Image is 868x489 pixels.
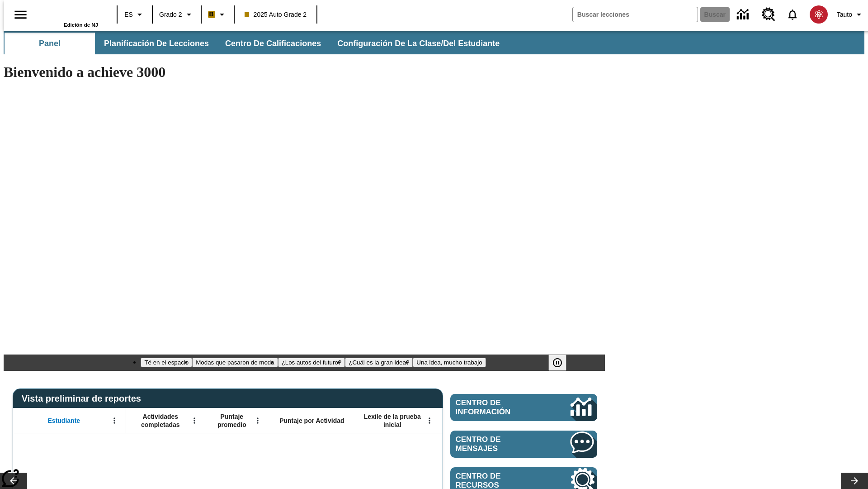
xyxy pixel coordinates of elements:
[7,1,34,28] button: Abrir el menú lateral
[210,412,254,429] span: Puntaje promedio
[841,473,868,489] button: Carrusel de lecciones, seguir
[548,355,566,371] button: Pausar
[781,3,804,26] a: Notificaciones
[141,358,192,367] button: Diapositiva 1 Té en el espacio
[5,33,95,54] button: Panel
[22,393,146,404] span: Vista preliminar de reportes
[833,6,868,23] button: Perfil/Configuración
[456,435,543,453] span: Centro de mensajes
[359,412,425,429] span: Lexile de la prueba inicial
[345,358,413,367] button: Diapositiva 4 ¿Cuál es la gran idea?
[48,417,80,425] span: Estudiante
[104,38,209,49] span: Planificación de lecciones
[204,6,231,23] button: Boost El color de la clase es anaranjado claro. Cambiar el color de la clase.
[192,358,278,367] button: Diapositiva 2 Modas que pasaron de moda
[330,33,507,54] button: Configuración de la clase/del estudiante
[188,414,201,427] button: Abrir menú
[413,358,486,367] button: Diapositiva 5 Una idea, mucho trabajo
[450,394,597,421] a: Centro de información
[245,10,307,19] span: 2025 Auto Grade 2
[64,22,98,28] span: Edición de NJ
[225,38,321,49] span: Centro de calificaciones
[756,2,781,27] a: Centro de recursos, Se abrirá en una pestaña nueva.
[837,10,852,19] span: Tauto
[279,417,344,425] span: Puntaje por Actividad
[131,412,190,429] span: Actividades completadas
[573,7,698,22] input: Buscar campo
[4,64,605,81] h1: Bienvenido a achieve 3000
[120,6,149,23] button: Lenguaje: ES, Selecciona un idioma
[804,3,833,26] button: Escoja un nuevo avatar
[731,2,756,27] a: Centro de información
[39,4,98,22] a: Portada
[124,10,133,19] span: ES
[4,33,508,54] div: Subbarra de navegación
[4,31,864,54] div: Subbarra de navegación
[251,414,264,427] button: Abrir menú
[278,358,345,367] button: Diapositiva 3 ¿Los autos del futuro?
[156,6,198,23] button: Grado: Grado 2, Elige un grado
[337,38,500,49] span: Configuración de la clase/del estudiante
[39,38,61,49] span: Panel
[450,431,597,458] a: Centro de mensajes
[456,398,540,417] span: Centro de información
[209,9,214,20] span: B
[423,414,436,427] button: Abrir menú
[548,355,576,371] div: Pausar
[97,33,216,54] button: Planificación de lecciones
[218,33,328,54] button: Centro de calificaciones
[810,5,828,24] img: avatar image
[39,3,98,28] div: Portada
[108,414,121,427] button: Abrir menú
[159,10,182,19] span: Grado 2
